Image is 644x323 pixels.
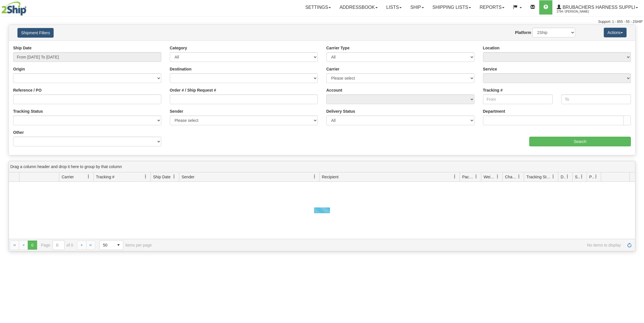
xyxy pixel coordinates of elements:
a: Refresh [625,241,634,250]
span: No items to display [160,243,621,247]
div: Support: 1 - 855 - 55 - 2SHIP [1,19,643,24]
a: Lists [382,0,406,15]
button: Actions [604,28,627,37]
label: Service [483,66,497,72]
label: Origin [13,66,25,72]
a: Tracking Status filter column settings [548,172,558,181]
a: Reports [475,0,509,15]
span: Delivery Status [561,174,565,180]
a: Recipient filter column settings [450,172,460,181]
label: Carrier Type [326,45,349,51]
span: Pickup Status [589,174,594,180]
label: Delivery Status [326,108,355,114]
span: Page sizes drop down [99,240,123,250]
label: Account [326,87,342,93]
span: Weight [484,174,496,180]
img: logo2794.jpg [1,1,27,16]
label: Reference / PO [13,87,42,93]
span: Carrier [62,174,74,180]
span: Shipment Issues [575,174,580,180]
a: Charge filter column settings [514,172,524,181]
label: Destination [170,66,192,72]
span: items per page [99,240,152,250]
a: Ship Date filter column settings [169,172,179,181]
label: Order # / Ship Request # [170,87,216,93]
iframe: chat widget [631,132,643,191]
label: Carrier [326,66,339,72]
span: Ship Date [153,174,170,180]
a: Delivery Status filter column settings [563,172,572,181]
div: grid grouping header [9,161,635,172]
a: Shipment Issues filter column settings [577,172,587,181]
a: Settings [301,0,335,15]
a: Weight filter column settings [493,172,502,181]
label: Location [483,45,500,51]
a: Pickup Status filter column settings [591,172,601,181]
span: Brubachers Harness Suppli [561,5,635,10]
a: Sender filter column settings [310,172,319,181]
label: Sender [170,108,183,114]
label: Department [483,108,505,114]
a: Packages filter column settings [471,172,481,181]
label: Ship Date [13,45,32,51]
a: Tracking # filter column settings [141,172,150,181]
input: Search [529,137,631,146]
span: Tracking Status [526,174,551,180]
span: Sender [182,174,194,180]
label: Tracking # [483,87,503,93]
a: Shipping lists [428,0,475,15]
span: 2794 / [PERSON_NAME] [557,9,599,15]
span: Charge [505,174,517,180]
span: Packages [462,174,474,180]
span: Page of 0 [41,240,73,250]
a: Brubachers Harness Suppli 2794 / [PERSON_NAME] [552,0,642,15]
span: Page 0 [28,241,37,250]
input: From [483,94,553,104]
a: Carrier filter column settings [84,172,93,181]
button: Shipment Filters [17,28,54,38]
a: Ship [406,0,428,15]
span: Tracking # [96,174,114,180]
label: Category [170,45,187,51]
label: Tracking Status [13,108,43,114]
input: To [561,94,631,104]
span: select [114,241,123,250]
span: 50 [103,242,110,248]
label: Platform [515,30,531,35]
a: Addressbook [335,0,382,15]
label: Other [13,130,24,135]
span: Recipient [322,174,339,180]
